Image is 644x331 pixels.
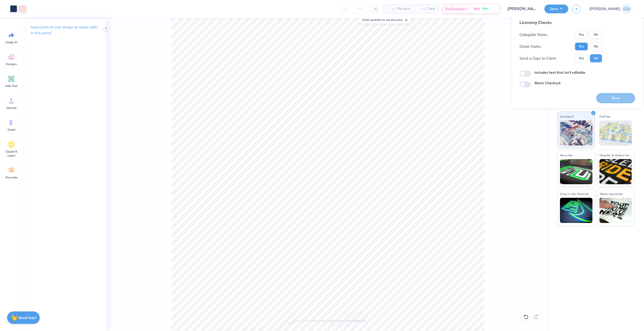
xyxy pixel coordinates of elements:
button: Yes [575,42,588,51]
span: – – [416,6,426,12]
span: N/A [474,6,480,12]
img: Standard [560,120,592,146]
span: Clipart & logos [3,150,20,158]
input: – – [350,4,370,13]
label: Block Checkout [535,80,560,86]
span: Standard [560,114,573,119]
span: Puff Ink [599,114,610,119]
img: Neon Ink [560,159,592,184]
span: [PERSON_NAME] [589,6,620,12]
button: No [590,54,602,62]
input: Untitled Design [504,4,541,14]
button: No [590,31,602,39]
span: Image AI [6,40,17,44]
a: [PERSON_NAME] [587,4,634,14]
button: Save [544,5,568,13]
span: Per Item [398,6,410,12]
span: Add Text [5,84,17,88]
strong: Need help? [18,315,36,320]
div: Send a Copy to Client [519,56,556,61]
button: Yes [575,54,588,62]
span: Free [483,7,488,11]
button: No [590,42,602,51]
span: Neon Ink [560,153,572,158]
img: Metallic & Glitter Ink [599,159,632,184]
img: Josephine Amber Orros [622,4,632,14]
div: Enter quantity to see the price. [360,16,411,23]
span: – – [386,6,396,12]
span: Est. Delivery [446,6,465,12]
div: Greek Marks [519,44,541,50]
button: Yes [575,31,588,39]
span: Upload [6,106,16,110]
span: Greek [8,128,15,132]
div: Collegiate Marks [519,32,547,38]
span: Designs [6,62,17,66]
span: Glow in the Dark Ink [560,191,589,197]
div: Licensing Checks [519,20,602,26]
img: Water based Ink [599,198,632,223]
span: Water based Ink [599,191,623,197]
span: Metallic & Glitter Ink [599,153,629,158]
img: Glow in the Dark Ink [560,198,592,223]
div: Accessibility label [288,318,293,323]
label: Includes text that isn't editable [535,70,585,75]
span: Total [428,6,435,12]
img: Puff Ink [599,120,632,146]
span: Decorate [5,175,17,179]
p: Select part of your design to make edits in this panel [31,24,98,36]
